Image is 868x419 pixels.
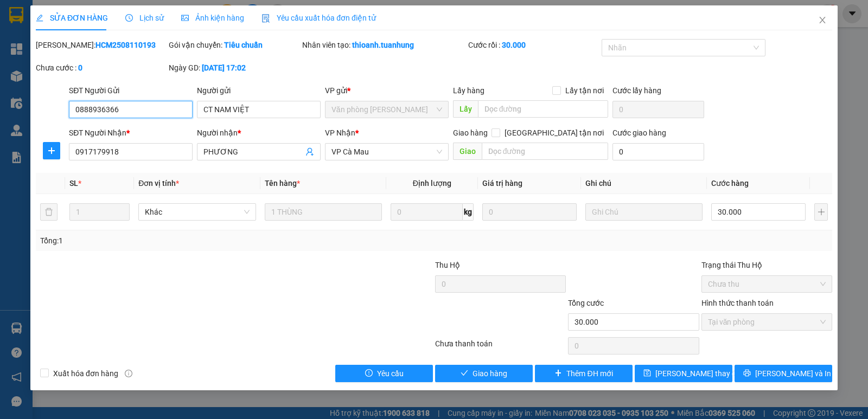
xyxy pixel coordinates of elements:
[125,14,164,22] span: Lịch sử
[468,39,599,51] div: Cước rồi :
[365,369,373,378] span: exclamation-circle
[261,14,376,22] span: Yêu cầu xuất hóa đơn điện tử
[36,14,108,22] span: SỬA ĐƠN HÀNG
[413,179,451,188] span: Định lượng
[95,41,156,49] b: HCM2508110193
[502,41,526,49] b: 30.000
[561,85,608,96] span: Lấy tận nơi
[535,365,633,382] button: plusThêm ĐH mới
[197,85,321,96] div: Người gửi
[69,85,193,96] div: SĐT Người Gửi
[581,173,707,194] th: Ghi chú
[305,147,314,156] span: user-add
[612,86,661,95] label: Cước lấy hàng
[145,204,249,220] span: Khác
[743,369,751,378] span: printer
[40,203,58,221] button: delete
[818,16,827,24] span: close
[302,39,467,51] div: Nhân viên tạo:
[125,14,133,22] span: clock-circle
[568,299,604,307] span: Tổng cước
[612,143,704,160] input: Cước giao hàng
[478,100,609,118] input: Dọc đường
[612,101,704,118] input: Cước lấy hàng
[78,63,82,72] b: 0
[377,368,404,379] span: Yêu cầu
[197,127,321,139] div: Người nhận
[69,179,78,188] span: SL
[36,62,167,74] div: Chưa cước :
[169,62,299,74] div: Ngày GD:
[701,299,774,307] label: Hình thức thanh toán
[169,39,299,51] div: Gói vận chuyển:
[554,369,562,378] span: plus
[265,179,300,188] span: Tên hàng
[701,259,832,271] div: Trạng thái Thu Hộ
[473,368,507,379] span: Giao hàng
[202,63,246,72] b: [DATE] 17:02
[125,370,132,377] span: info-circle
[482,203,577,221] input: 0
[643,369,651,378] span: save
[224,41,263,49] b: Tiêu chuẩn
[655,368,742,379] span: [PERSON_NAME] thay đổi
[461,369,468,378] span: check
[453,143,482,160] span: Giao
[735,365,832,382] button: printer[PERSON_NAME] và In
[755,368,831,379] span: [PERSON_NAME] và In
[463,203,474,221] span: kg
[708,314,826,330] span: Tại văn phòng
[453,128,488,137] span: Giao hàng
[325,85,449,96] div: VP gửi
[434,338,567,357] div: Chưa thanh toán
[500,127,608,139] span: [GEOGRAPHIC_DATA] tận nơi
[181,14,244,22] span: Ảnh kiện hàng
[352,41,414,49] b: thioanh.tuanhung
[138,179,179,188] span: Đơn vị tính
[453,100,478,118] span: Lấy
[43,142,60,159] button: plus
[40,235,336,247] div: Tổng: 1
[265,203,382,221] input: VD: Bàn, Ghế
[181,14,189,22] span: picture
[43,146,60,155] span: plus
[711,179,749,188] span: Cước hàng
[482,179,522,188] span: Giá trị hàng
[36,14,43,22] span: edit
[635,365,732,382] button: save[PERSON_NAME] thay đổi
[331,144,442,160] span: VP Cà Mau
[585,203,703,221] input: Ghi Chú
[708,276,826,292] span: Chưa thu
[435,261,460,269] span: Thu Hộ
[566,368,612,379] span: Thêm ĐH mới
[261,14,270,23] img: icon
[807,5,838,36] button: Close
[36,39,167,51] div: [PERSON_NAME]:
[325,128,355,137] span: VP Nhận
[49,368,123,379] span: Xuất hóa đơn hàng
[612,128,666,137] label: Cước giao hàng
[482,143,609,160] input: Dọc đường
[335,365,433,382] button: exclamation-circleYêu cầu
[453,86,484,95] span: Lấy hàng
[69,127,193,139] div: SĐT Người Nhận
[331,101,442,118] span: Văn phòng Hồ Chí Minh
[814,203,828,221] button: plus
[435,365,533,382] button: checkGiao hàng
